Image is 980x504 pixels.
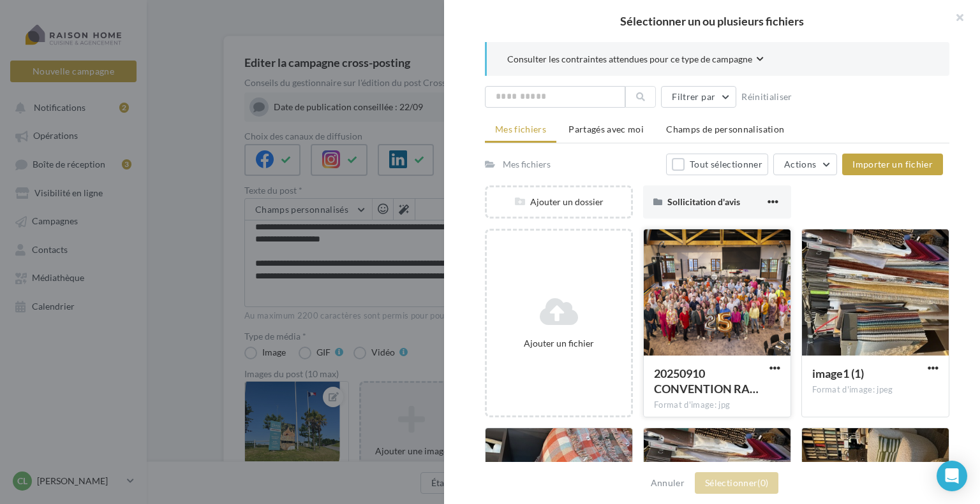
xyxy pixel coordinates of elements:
button: Importer un fichier [842,154,943,175]
span: Champs de personnalisation [666,124,784,134]
button: Réinitialiser [736,89,798,104]
div: Open Intercom Messenger [937,461,967,491]
div: Format d'image: jpg [654,400,780,411]
span: image1 (1) [812,366,864,380]
span: Consulter les contraintes attendues pour ce type de campagne [507,53,752,66]
span: Partagés avec moi [568,124,644,134]
span: 20250910 CONVENTION RAISON HOME web-1 [654,366,759,396]
span: Importer un fichier [852,159,933,169]
div: Format d'image: jpeg [812,384,939,396]
span: Mes fichiers [495,124,546,134]
div: Mes fichiers [503,158,551,171]
div: Ajouter un dossier [487,196,631,208]
button: Filtrer par [661,86,736,108]
span: (0) [757,477,768,488]
span: Actions [784,159,816,169]
button: Actions [773,154,837,175]
div: Ajouter un fichier [492,337,626,350]
span: Sollicitation d'avis [667,196,740,207]
h2: Sélectionner un ou plusieurs fichiers [464,15,960,27]
button: Annuler [646,475,690,491]
button: Sélectionner(0) [695,472,778,494]
button: Tout sélectionner [666,154,768,175]
button: Consulter les contraintes attendues pour ce type de campagne [507,52,764,68]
